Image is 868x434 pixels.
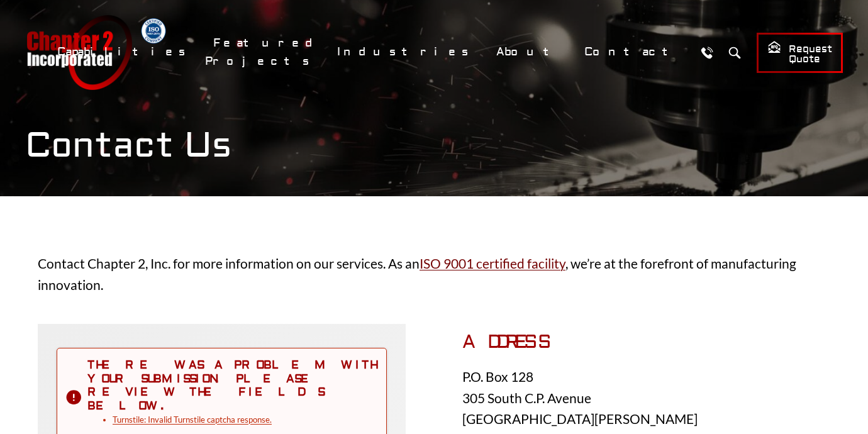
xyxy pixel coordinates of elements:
[38,253,830,295] p: Contact Chapter 2, Inc. for more information on our services. As an , we’re at the forefront of m...
[462,366,830,430] p: P.O. Box 128 305 South C.P. Avenue [GEOGRAPHIC_DATA][PERSON_NAME]
[205,30,323,75] a: Featured Projects
[25,15,132,90] a: Chapter 2 Incorporated
[113,415,272,425] a: Turnstile: Invalid Turnstile captcha response.
[488,38,570,65] a: About
[329,38,482,65] a: Industries
[420,255,565,271] a: ISO 9001 certified facility
[49,38,199,65] a: Capabilities
[695,41,718,64] a: Call Us
[767,40,832,66] span: Request Quote
[87,359,376,413] h2: There was a problem with your submission. Please review the fields below.
[757,33,843,73] a: Request Quote
[723,41,746,64] button: Search
[25,125,843,167] h1: Contact Us
[576,38,689,65] a: Contact
[462,331,830,353] h3: ADDRESS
